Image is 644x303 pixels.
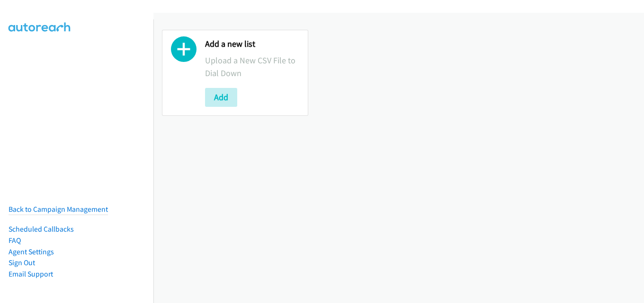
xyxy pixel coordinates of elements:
[9,236,21,245] a: FAQ
[9,269,53,278] a: Email Support
[9,247,54,256] a: Agent Settings
[9,205,108,214] a: Back to Campaign Management
[205,54,299,79] p: Upload a New CSV File to Dial Down
[9,225,74,234] a: Scheduled Callbacks
[205,88,237,107] button: Add
[9,258,35,267] a: Sign Out
[205,39,299,50] h2: Add a new list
